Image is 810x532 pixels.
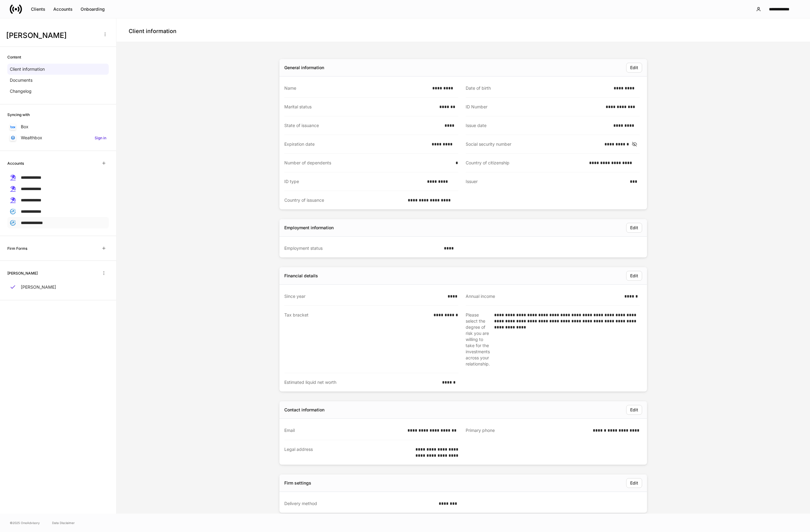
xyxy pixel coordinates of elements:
div: Contact information [284,407,324,413]
button: Edit [626,271,642,281]
div: Legal address [284,446,412,459]
button: Onboarding [77,4,109,14]
p: Changelog [10,88,32,94]
a: WealthboxSign in [7,132,109,143]
div: State of issuance [284,122,441,129]
div: Primary phone [466,427,589,434]
div: Marital status [284,104,436,110]
div: Edit [630,225,638,231]
div: Clients [31,6,45,12]
button: Accounts [49,4,77,14]
div: Since year [284,293,444,299]
p: Wealthbox [21,135,42,141]
div: Edit [630,273,638,279]
div: Issuer [466,178,626,185]
div: Country of citizenship [466,160,585,166]
h6: Firm Forms [7,245,27,251]
div: Expiration date [284,141,428,147]
h6: Sign in [95,135,106,141]
div: Onboarding [81,6,105,12]
h6: Content [7,54,21,60]
div: ID type [284,178,423,185]
h6: [PERSON_NAME] [7,270,38,276]
div: Edit [630,407,638,413]
img: oYqM9ojoZLfzCHUefNbBcWHcyDPbQKagtYciMC8pFl3iZXy3dU33Uwy+706y+0q2uJ1ghNQf2OIHrSh50tUd9HaB5oMc62p0G... [10,126,15,128]
a: Client information [7,64,109,75]
div: Financial details [284,273,318,279]
div: General information [284,65,324,71]
div: Country of issuance [284,197,404,203]
a: [PERSON_NAME] [7,282,109,293]
div: Social security number [466,141,601,147]
div: Issue date [466,122,610,129]
button: Edit [626,405,642,415]
div: Tax bracket [284,312,430,367]
p: Box [21,124,28,130]
div: Employment information [284,225,334,231]
div: Annual income [466,293,621,299]
h6: Accounts [7,160,24,166]
div: Email [284,427,404,433]
div: Name [284,85,429,91]
button: Clients [27,4,49,14]
div: Please select the degree of risk you are willing to take for the investments across your relation... [466,312,490,367]
a: Documents [7,75,109,86]
div: Employment status [284,245,440,251]
div: Date of birth [466,85,610,91]
p: [PERSON_NAME] [21,284,56,290]
button: Edit [626,63,642,73]
a: Data Disclaimer [52,520,75,525]
p: Client information [10,66,45,72]
span: © 2025 OneAdvisory [10,520,40,525]
p: Documents [10,77,32,83]
h4: Client information [129,28,176,35]
h6: Syncing with [7,112,30,118]
div: Estimated liquid net worth [284,379,438,385]
div: Firm settings [284,480,311,486]
div: Edit [630,65,638,71]
div: Edit [630,480,638,486]
h3: [PERSON_NAME] [6,31,98,40]
div: Delivery method [284,500,435,507]
div: ID Number [466,104,602,110]
div: Accounts [53,6,73,12]
a: Changelog [7,86,109,97]
button: Edit [626,478,642,488]
div: Number of dependents [284,160,452,166]
button: Edit [626,223,642,233]
a: Box [7,121,109,132]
